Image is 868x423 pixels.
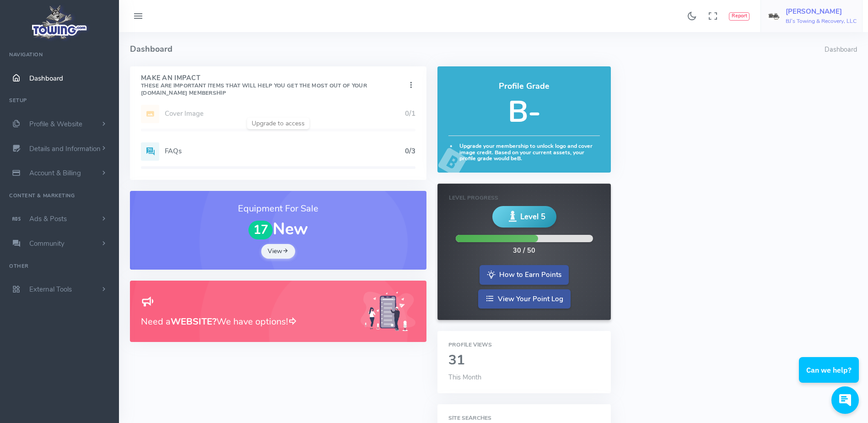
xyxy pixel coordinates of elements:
[520,211,545,222] span: Level 5
[448,415,600,421] h6: Site Searches
[786,18,857,24] h6: BJ's Towing & Recovery, LLC
[480,265,569,285] a: How to Earn Points
[261,244,295,259] a: View
[478,289,571,309] a: View Your Point Log
[517,155,521,162] strong: B
[141,202,415,216] h3: Equipment For Sale
[29,214,67,223] span: Ads & Posts
[361,292,415,331] img: Generic placeholder image
[405,147,415,155] h5: 0/3
[130,32,825,66] h4: Dashboard
[29,3,91,42] img: logo
[792,332,868,423] iframe: Conversations
[248,221,273,239] span: 17
[165,147,405,155] h5: FAQs
[786,8,857,15] h5: [PERSON_NAME]
[29,144,101,153] span: Details and Information
[513,246,535,256] div: 30 / 50
[766,12,781,21] img: user-image
[449,195,599,201] h6: Level Progress
[448,342,600,348] h6: Profile Views
[448,373,481,382] span: This Month
[29,119,82,129] span: Profile & Website
[29,285,72,294] span: External Tools
[29,239,65,248] span: Community
[171,315,216,328] b: WEBSITE?
[729,12,749,21] button: Report
[141,75,406,97] h4: Make An Impact
[141,220,415,239] h1: New
[448,353,600,368] h2: 31
[448,96,600,128] h5: B-
[448,82,600,91] h4: Profile Grade
[29,168,81,178] span: Account & Billing
[141,315,350,329] h3: Need a We have options!
[141,82,367,97] small: These are important items that will help you get the most out of your [DOMAIN_NAME] Membership
[448,143,600,162] h6: Upgrade your membership to unlock logo and cover image credit. Based on your current assets, your...
[29,74,63,83] span: Dashboard
[825,45,857,55] li: Dashboard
